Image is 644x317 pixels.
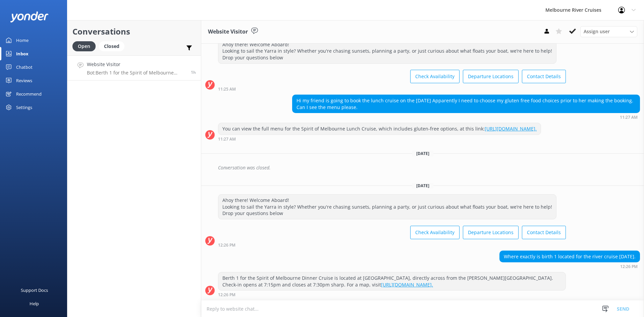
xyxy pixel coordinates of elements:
[620,265,638,269] strong: 12:26 PM
[16,60,33,74] div: Chatbot
[412,151,433,156] span: [DATE]
[218,123,541,135] div: You can view the full menu for the Spirit of Melbourne Lunch Cruise, which includes gluten-free o...
[72,41,96,51] div: Open
[99,42,128,50] a: Closed
[10,11,49,22] img: yonder-white-logo.png
[67,55,201,81] a: Website VisitorBot:Berth 1 for the Spirit of Melbourne Dinner Cruise is located at [GEOGRAPHIC_DA...
[99,41,124,51] div: Closed
[72,25,196,38] h2: Conversations
[218,137,236,141] strong: 11:27 AM
[218,162,640,173] div: Conversation was closed.
[218,293,235,297] strong: 12:26 PM
[218,292,566,297] div: Sep 05 2025 12:26pm (UTC +10:00) Australia/Sydney
[16,74,32,87] div: Reviews
[218,87,566,91] div: Aug 13 2025 11:25am (UTC +10:00) Australia/Sydney
[191,69,196,75] span: Sep 05 2025 12:26pm (UTC +10:00) Australia/Sydney
[463,226,519,239] button: Departure Locations
[218,272,566,290] div: Berth 1 for the Spirit of Melbourne Dinner Cruise is located at [GEOGRAPHIC_DATA], directly acros...
[485,125,537,132] a: [URL][DOMAIN_NAME].
[218,137,541,141] div: Aug 13 2025 11:27am (UTC +10:00) Australia/Sydney
[218,87,236,91] strong: 11:25 AM
[410,226,460,239] button: Check Availability
[381,281,433,288] a: [URL][DOMAIN_NAME].
[218,243,235,247] strong: 12:26 PM
[72,42,99,50] a: Open
[30,297,39,310] div: Help
[499,264,640,269] div: Sep 05 2025 12:26pm (UTC +10:00) Australia/Sydney
[87,61,186,68] h4: Website Visitor
[620,115,638,119] strong: 11:27 AM
[522,226,566,239] button: Contact Details
[205,162,640,173] div: 2025-08-13T22:41:28.779
[218,195,556,219] div: Ahoy there! Welcome Aboard! Looking to sail the Yarra in style? Whether you're chasing sunsets, p...
[21,283,48,297] div: Support Docs
[208,28,248,36] h3: Website Visitor
[16,34,29,47] div: Home
[292,95,640,113] div: Hi my friend is going to book the lunch cruise on the [DATE] Apparently I need to choose my glute...
[16,47,29,60] div: Inbox
[218,243,566,247] div: Sep 05 2025 12:26pm (UTC +10:00) Australia/Sydney
[500,251,640,262] div: Where exactly is birth 1 located for the river cruise [DATE].
[218,39,556,63] div: Ahoy there! Welcome Aboard! Looking to sail the Yarra in style? Whether you're chasing sunsets, p...
[412,183,433,189] span: [DATE]
[16,87,42,101] div: Recommend
[16,101,32,114] div: Settings
[292,115,640,119] div: Aug 13 2025 11:27am (UTC +10:00) Australia/Sydney
[87,70,186,76] p: Bot: Berth 1 for the Spirit of Melbourne Dinner Cruise is located at [GEOGRAPHIC_DATA], directly ...
[584,28,610,35] span: Assign user
[522,70,566,83] button: Contact Details
[580,26,637,37] div: Assign User
[463,70,519,83] button: Departure Locations
[410,70,460,83] button: Check Availability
